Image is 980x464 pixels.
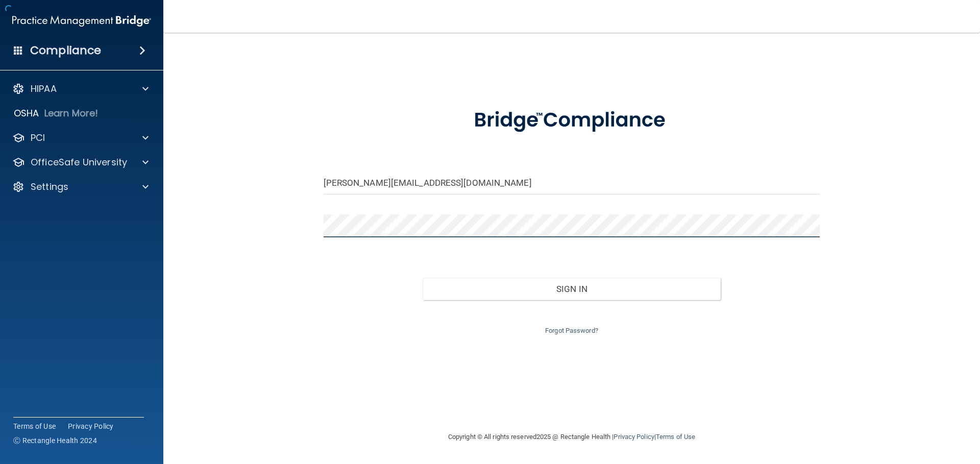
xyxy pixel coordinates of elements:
a: Settings [12,181,149,193]
input: Email [324,172,820,194]
p: HIPAA [31,83,57,95]
p: PCI [31,132,45,144]
a: HIPAA [12,83,149,95]
p: OfficeSafe University [31,156,127,168]
h4: Compliance [30,43,101,58]
img: PMB logo [12,11,151,31]
p: Learn More! [44,107,99,119]
img: bridge_compliance_login_screen.278c3ca4.svg [453,94,691,147]
span: Ⓒ Rectangle Health 2024 [13,435,97,446]
a: OfficeSafe University [12,156,149,168]
a: PCI [12,132,149,144]
a: Privacy Policy [68,421,114,431]
p: Settings [31,181,68,193]
a: Terms of Use [656,433,695,441]
a: Forgot Password? [545,327,598,334]
button: Sign In [423,278,721,300]
a: Privacy Policy [614,433,654,441]
div: Copyright © All rights reserved 2025 @ Rectangle Health | | [385,421,758,453]
a: Terms of Use [13,421,56,431]
p: OSHA [14,107,39,119]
